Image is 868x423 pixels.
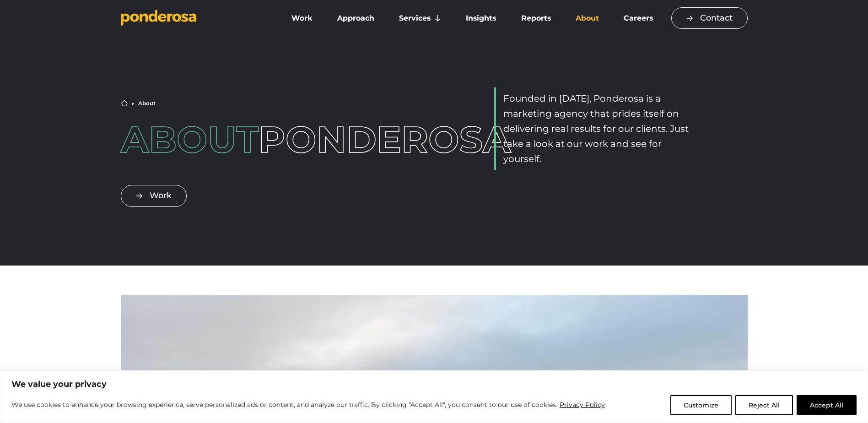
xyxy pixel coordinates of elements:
button: Accept All [797,395,857,415]
a: Services [388,9,452,28]
li: ▶︎ [131,101,135,106]
span: About [121,117,259,162]
a: Reports [511,9,561,28]
a: About [565,9,609,28]
p: We use cookies to enhance your browsing experience, serve personalized ads or content, and analyz... [11,399,605,410]
a: Privacy Policy [559,399,605,410]
a: Work [281,9,323,28]
a: Home [121,100,128,107]
h1: Ponderosa [121,121,374,158]
a: Approach [327,9,385,28]
a: Contact [671,7,748,29]
button: Reject All [735,395,793,415]
a: Careers [613,9,663,28]
button: Customize [670,395,732,415]
p: We value your privacy [11,379,857,390]
p: Founded in [DATE], Ponderosa is a marketing agency that prides itself on delivering real results ... [503,91,694,167]
a: Insights [455,9,507,28]
a: Work [121,185,187,206]
li: About [138,101,156,106]
a: Go to homepage [121,9,267,27]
